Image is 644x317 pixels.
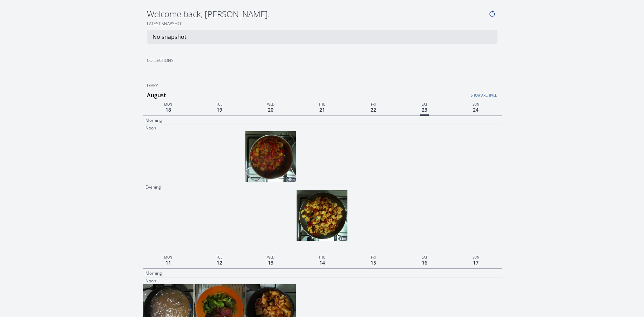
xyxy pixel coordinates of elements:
[348,101,399,107] p: Fri
[318,258,326,267] span: 14
[143,21,502,27] h2: Latest snapshot
[450,101,501,107] p: Sun
[164,105,172,114] span: 18
[215,258,224,267] span: 12
[472,258,480,267] span: 17
[348,254,399,260] p: Fri
[420,258,429,267] span: 16
[145,278,156,284] p: Noon
[266,105,275,114] span: 20
[147,90,502,101] h3: August
[143,101,194,107] p: Mon
[143,58,320,64] h2: Collections
[245,101,296,107] p: Wed
[145,184,161,190] p: Evening
[194,101,245,107] p: Tue
[338,237,347,241] div: 38m
[450,254,501,260] p: Sun
[147,8,487,20] h4: Welcome back, [PERSON_NAME].
[318,105,326,114] span: 21
[378,89,497,98] a: Show archived
[245,254,296,260] p: Wed
[145,270,162,276] p: Morning
[369,258,378,267] span: 15
[152,33,187,41] p: No snapshot
[287,177,296,182] div: 40m
[194,254,245,260] p: Tue
[369,105,378,114] span: 22
[145,125,156,131] p: Noon
[420,105,429,116] span: 23
[143,254,194,260] p: Mon
[399,254,450,260] p: Sat
[296,254,347,260] p: Thu
[145,118,162,123] p: Morning
[399,101,450,107] p: Sat
[245,131,296,182] img: 250820131116_thumb.jpeg
[297,190,347,241] img: 250821180222_thumb.jpeg
[245,131,296,182] a: 40m
[215,105,224,114] span: 19
[143,83,502,89] h2: Diary
[297,190,347,241] a: 38m
[266,258,275,267] span: 13
[472,105,480,114] span: 24
[164,258,172,267] span: 11
[296,101,347,107] p: Thu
